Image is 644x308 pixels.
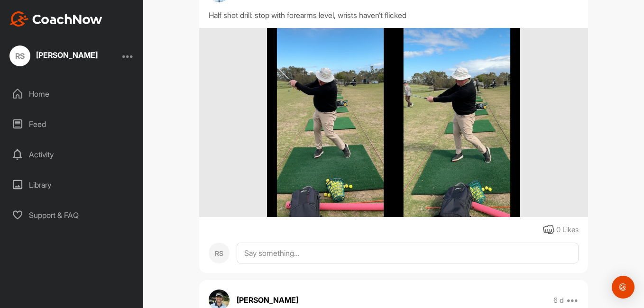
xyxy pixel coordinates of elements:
img: CoachNow [9,11,102,27]
div: Open Intercom Messenger [612,276,635,299]
div: RS [209,243,230,263]
div: [PERSON_NAME] [36,51,98,59]
div: Feed [5,112,139,136]
div: Activity [5,143,139,166]
p: 6 d [553,296,564,305]
img: media [267,28,520,217]
div: Support & FAQ [5,203,139,227]
div: RS [9,45,30,66]
div: 0 Likes [556,225,579,236]
div: Half shot drill: stop with forearms level, wrists haven’t flicked [209,9,579,21]
p: [PERSON_NAME] [237,294,298,306]
div: Home [5,82,139,106]
div: Library [5,173,139,197]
